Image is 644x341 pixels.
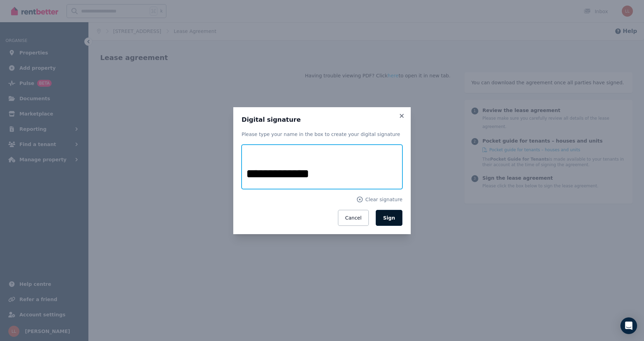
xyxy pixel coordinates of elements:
[338,210,369,226] button: Cancel
[620,317,637,334] div: Open Intercom Messenger
[376,210,402,226] button: Sign
[383,215,395,221] span: Sign
[242,131,402,138] p: Please type your name in the box to create your digital signature
[365,196,402,203] span: Clear signature
[242,116,402,124] h3: Digital signature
